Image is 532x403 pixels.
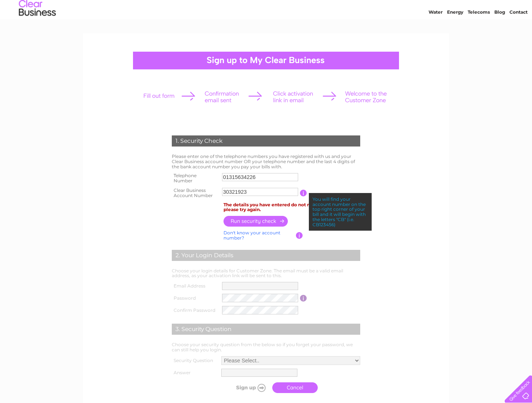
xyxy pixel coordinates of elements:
input: Information [296,232,303,239]
input: Information [300,295,307,302]
div: You will find your account number on the top right corner of your bill and it will begin with the... [309,193,372,231]
a: Cancel [272,382,318,393]
div: 2. Your Login Details [172,250,360,261]
a: Energy [447,31,463,37]
div: 3. Security Question [172,324,360,335]
a: Don't know your account number? [224,230,280,241]
th: Answer [170,367,219,379]
th: Confirm Password [170,304,220,316]
th: Security Question [170,354,219,367]
a: Blog [494,31,505,37]
td: Choose your login details for Customer Zone. The email must be a valid email address, as your act... [170,266,362,280]
th: Email Address [170,280,220,292]
th: Password [170,292,220,304]
div: 1. Security Check [172,135,360,147]
td: Please enter one of the telephone numbers you have registered with us and your Clear Business acc... [170,152,362,171]
a: Contact [509,31,528,37]
div: Clear Business is a trading name of Verastar Limited (registered in [GEOGRAPHIC_DATA] No. 3667643... [92,4,441,36]
input: Submit [223,382,269,393]
td: The details you have entered do not match our records, please try again. [222,200,362,214]
th: Clear Business Account Number [170,186,220,200]
th: Telephone Number [170,171,220,186]
a: Water [429,31,443,37]
a: 0333 014 3131 [393,4,444,13]
td: Choose your security question from the below so if you forget your password, we can still help yo... [170,340,362,354]
a: Telecoms [468,31,490,37]
input: Information [300,190,307,196]
img: logo.png [18,19,56,42]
